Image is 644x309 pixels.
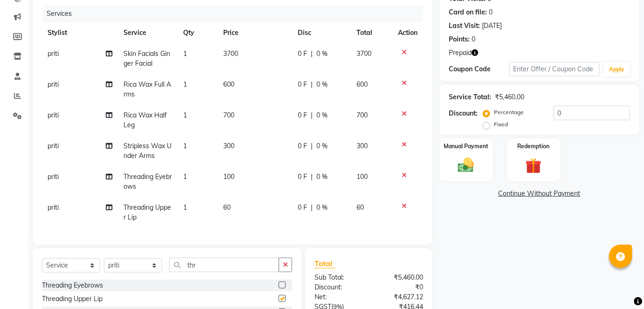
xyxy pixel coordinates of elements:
[123,203,171,221] span: Threading Upper Lip
[292,22,351,43] th: Disc
[311,141,313,151] span: |
[449,21,480,31] div: Last Visit:
[218,22,292,43] th: Price
[223,203,231,212] span: 60
[357,172,368,181] span: 100
[223,172,234,181] span: 100
[357,203,364,212] span: 60
[392,22,423,43] th: Action
[48,111,59,119] span: priti
[357,49,372,58] span: 3700
[449,48,472,58] span: Prepaid
[311,110,313,120] span: |
[482,21,502,31] div: [DATE]
[184,142,187,150] span: 1
[43,5,430,22] div: Services
[308,282,369,292] div: Discount:
[48,49,59,58] span: priti
[495,92,524,102] div: ₹5,460.00
[298,141,307,151] span: 0 F
[316,80,328,89] span: 0 %
[178,22,218,43] th: Qty
[48,203,59,212] span: priti
[449,92,491,102] div: Service Total:
[311,172,313,182] span: |
[169,258,279,272] input: Search or Scan
[311,203,313,213] span: |
[223,142,234,150] span: 300
[184,203,187,212] span: 1
[369,292,430,302] div: ₹4,627.12
[123,111,167,129] span: Rica Wax Half Leg
[42,294,103,304] div: Threading Upper Lip
[369,282,430,292] div: ₹0
[298,49,307,59] span: 0 F
[298,203,307,213] span: 0 F
[441,189,637,199] a: Continue Without Payment
[118,22,178,43] th: Service
[449,64,509,74] div: Coupon Code
[48,142,59,150] span: priti
[123,172,172,191] span: Threading Eyebrows
[123,142,171,160] span: Stripless Wax Under Arms
[123,49,170,68] span: Skin Facials Ginger Facial
[449,7,487,17] div: Card on file:
[357,111,368,119] span: 700
[494,108,524,117] label: Percentage
[223,80,234,89] span: 600
[223,49,238,58] span: 3700
[48,80,59,89] span: priti
[298,110,307,120] span: 0 F
[518,142,550,151] label: Redemption
[453,156,479,175] img: _cash.svg
[316,110,328,120] span: 0 %
[369,273,430,282] div: ₹5,460.00
[316,172,328,182] span: 0 %
[315,259,336,268] span: Total
[42,22,118,43] th: Stylist
[311,80,313,89] span: |
[521,156,547,176] img: _gift.svg
[48,172,59,181] span: priti
[494,120,508,129] label: Fixed
[357,142,368,150] span: 300
[298,172,307,182] span: 0 F
[184,172,187,181] span: 1
[184,49,187,58] span: 1
[472,34,475,44] div: 0
[489,7,493,17] div: 0
[316,141,328,151] span: 0 %
[184,111,187,119] span: 1
[223,111,234,119] span: 700
[123,80,171,98] span: Rica Wax Full Arms
[357,80,368,89] span: 600
[603,62,630,76] button: Apply
[308,273,369,282] div: Sub Total:
[184,80,187,89] span: 1
[444,142,488,151] label: Manual Payment
[316,49,328,59] span: 0 %
[308,292,369,302] div: Net:
[42,281,103,290] div: Threading Eyebrows
[509,62,600,76] input: Enter Offer / Coupon Code
[351,22,392,43] th: Total
[449,34,470,44] div: Points:
[316,203,328,213] span: 0 %
[298,80,307,89] span: 0 F
[311,49,313,59] span: |
[449,109,478,118] div: Discount:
